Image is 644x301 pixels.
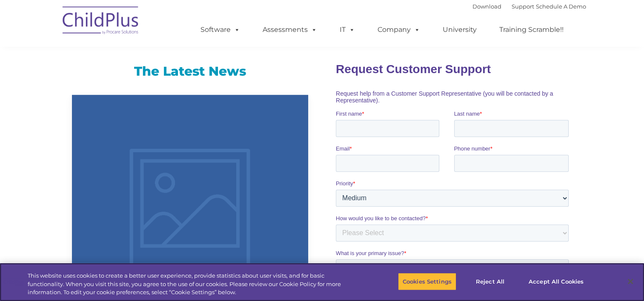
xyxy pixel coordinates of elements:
font: | [472,3,586,10]
a: Support [512,3,534,10]
a: Software [192,21,249,38]
button: Cookies Settings [398,273,456,290]
a: Download [472,3,501,10]
button: Accept All Cookies [524,273,588,290]
a: Company [369,21,429,38]
h3: The Latest News [72,63,308,80]
a: Schedule A Demo [536,3,586,10]
img: ChildPlus by Procare Solutions [58,0,143,43]
a: Assessments [254,21,326,38]
a: Training Scramble!! [491,21,572,38]
button: Close [621,272,640,291]
button: Reject All [464,273,517,290]
a: IT [331,21,364,38]
a: University [434,21,485,38]
div: This website uses cookies to create a better user experience, provide statistics about user visit... [28,272,354,297]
